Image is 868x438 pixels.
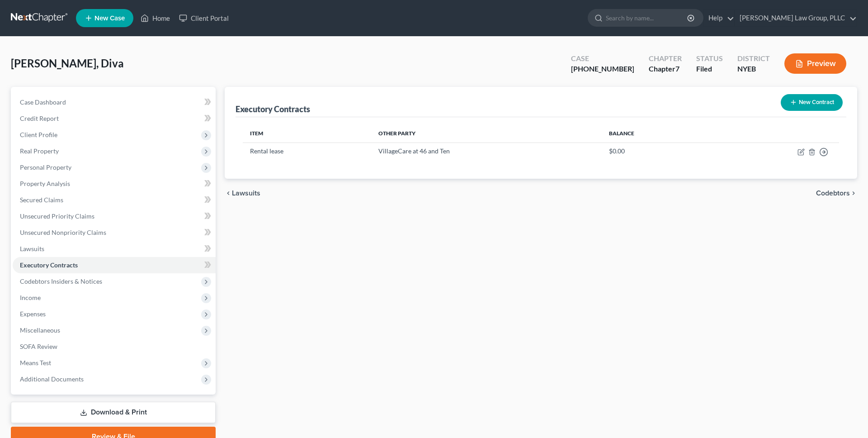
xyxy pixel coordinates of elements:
[225,190,260,197] button: chevron_left Lawsuits
[13,224,216,241] a: Unsecured Nonpriority Claims
[20,245,44,252] span: Lawsuits
[696,53,723,64] div: Status
[11,57,124,70] span: [PERSON_NAME], Diva
[737,64,770,74] div: NYEB
[649,53,682,64] div: Chapter
[232,190,260,197] span: Lawsuits
[13,176,216,192] a: Property Analysis
[784,53,846,74] button: Preview
[781,94,843,111] button: New Contract
[735,10,857,26] a: [PERSON_NAME] Law Group, PLLC
[850,190,857,197] i: chevron_right
[675,64,679,73] span: 7
[175,10,233,26] a: Client Portal
[225,190,232,197] i: chevron_left
[13,110,216,127] a: Credit Report
[20,196,63,204] span: Secured Claims
[20,375,84,383] span: Additional Documents
[243,143,371,160] td: Rental lease
[737,53,770,64] div: District
[602,143,708,160] td: $0.00
[602,124,708,143] th: Balance
[13,338,216,355] a: SOFA Review
[20,163,71,171] span: Personal Property
[571,53,634,64] div: Case
[243,124,371,143] th: Item
[816,190,850,197] span: Codebtors
[571,64,634,74] div: [PHONE_NUMBER]
[13,241,216,257] a: Lawsuits
[20,310,46,318] span: Expenses
[11,402,216,423] a: Download & Print
[371,143,601,160] td: VillageCare at 46 and Ten
[20,294,41,301] span: Income
[13,257,216,273] a: Executory Contracts
[20,147,59,155] span: Real Property
[136,10,175,26] a: Home
[20,229,106,236] span: Unsecured Nonpriority Claims
[20,114,59,122] span: Credit Report
[371,124,601,143] th: Other Party
[20,261,78,269] span: Executory Contracts
[20,180,70,187] span: Property Analysis
[606,10,689,26] input: Search by name...
[13,192,216,208] a: Secured Claims
[20,98,66,106] span: Case Dashboard
[20,359,51,367] span: Means Test
[704,10,734,26] a: Help
[20,131,57,138] span: Client Profile
[649,64,682,74] div: Chapter
[13,94,216,110] a: Case Dashboard
[20,343,57,350] span: SOFA Review
[13,208,216,224] a: Unsecured Priority Claims
[20,212,94,220] span: Unsecured Priority Claims
[816,190,857,197] button: Codebtors chevron_right
[696,64,723,74] div: Filed
[94,15,125,22] span: New Case
[20,277,102,285] span: Codebtors Insiders & Notices
[236,104,310,114] div: Executory Contracts
[20,326,60,334] span: Miscellaneous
